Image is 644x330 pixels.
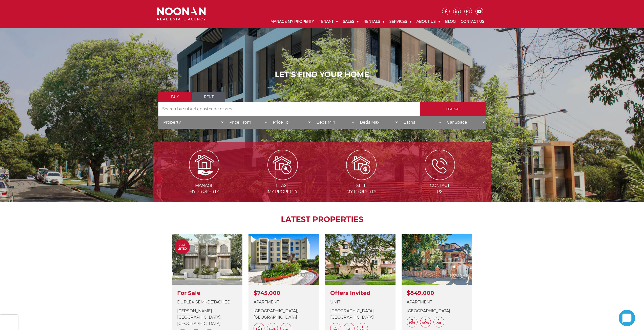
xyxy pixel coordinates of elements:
[166,215,478,224] h2: LATEST PROPERTIES
[414,15,443,28] a: About Us
[387,15,414,28] a: Services
[317,15,340,28] a: Tenant
[346,150,377,180] img: Sell my property
[268,15,317,28] a: Manage My Property
[425,150,455,180] img: ICONS
[158,102,420,116] input: Search by suburb, postcode or area
[157,7,206,21] img: Noonan Real Estate Agency
[175,243,190,251] span: Just Listed
[189,150,219,180] img: Manage my Property
[420,102,486,116] input: Search
[244,162,321,194] a: Lease my property Leasemy Property
[458,15,487,28] a: Contact Us
[165,162,243,194] a: Manage my Property Managemy Property
[267,150,298,180] img: Lease my property
[401,162,479,194] a: ICONS ContactUs
[165,183,243,195] span: Manage my Property
[192,92,225,102] a: Rent
[158,70,486,79] h1: LET'S FIND YOUR HOME
[443,15,458,28] a: Blog
[361,15,387,28] a: Rentals
[323,183,400,195] span: Sell my Property
[244,183,321,195] span: Lease my Property
[340,15,361,28] a: Sales
[158,92,191,102] a: Buy
[323,162,400,194] a: Sell my property Sellmy Property
[401,183,479,195] span: Contact Us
